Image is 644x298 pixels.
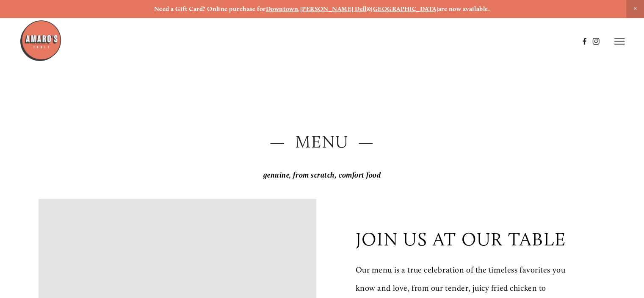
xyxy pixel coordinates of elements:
[263,170,381,180] em: genuine, from scratch, comfort food
[371,5,438,13] a: [GEOGRAPHIC_DATA]
[355,228,566,250] p: join us at our table
[300,5,367,13] a: [PERSON_NAME] Dell
[19,19,62,62] img: Amaro's Table
[298,5,300,13] strong: ,
[367,5,371,13] strong: &
[438,5,490,13] strong: are now available.
[266,5,299,13] a: Downtown
[154,5,266,13] strong: Need a Gift Card? Online purchase for
[39,130,605,154] h2: — Menu —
